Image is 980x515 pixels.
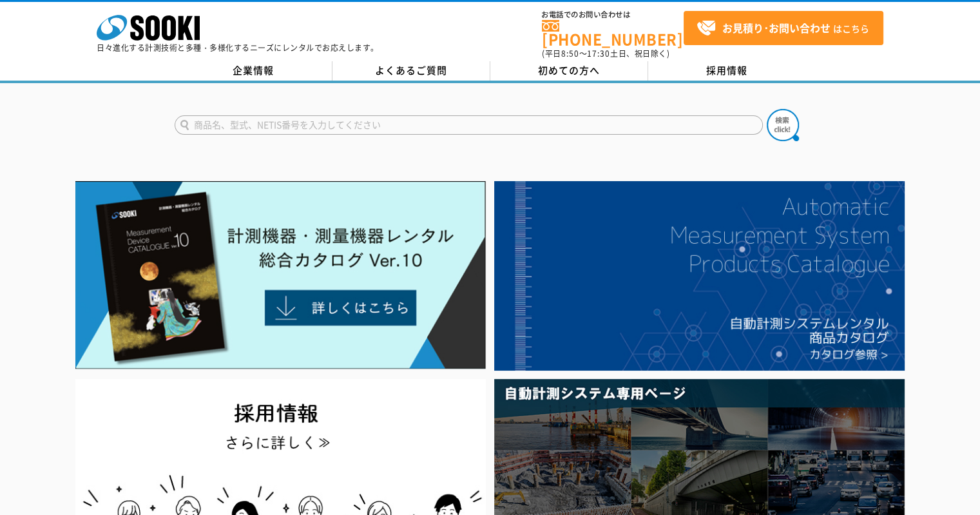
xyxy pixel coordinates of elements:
a: 採用情報 [648,61,806,81]
a: よくあるご質問 [332,61,490,81]
img: Catalog Ver10 [75,181,486,369]
strong: お見積り･お問い合わせ [722,20,831,35]
input: 商品名、型式、NETIS番号を入力してください [175,115,763,135]
span: はこちら [697,19,869,38]
a: 初めての方へ [490,61,648,81]
a: 企業情報 [175,61,332,81]
img: btn_search.png [767,109,799,141]
span: お電話でのお問い合わせは [542,11,684,19]
span: (平日 ～ 土日、祝日除く) [542,48,669,59]
img: 自動計測システムカタログ [494,181,905,371]
span: 初めての方へ [538,63,600,77]
a: [PHONE_NUMBER] [542,20,684,46]
p: 日々進化する計測技術と多種・多様化するニーズにレンタルでお応えします。 [97,44,379,52]
span: 8:50 [561,48,579,59]
a: お見積り･お問い合わせはこちら [684,11,883,45]
span: 17:30 [587,48,610,59]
